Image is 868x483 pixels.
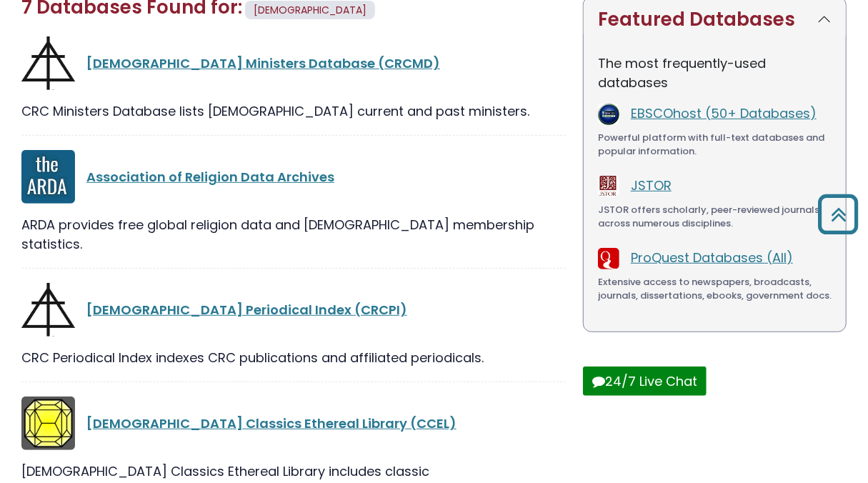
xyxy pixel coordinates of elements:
div: Powerful platform with full-text databases and popular information. [598,131,832,159]
span: [DEMOGRAPHIC_DATA] [254,3,366,17]
div: CRC Periodical Index indexes CRC publications and affiliated periodicals. [21,348,566,367]
div: ARDA provides free global religion data and [DEMOGRAPHIC_DATA] membership statistics. [21,215,566,254]
a: [DEMOGRAPHIC_DATA] Ministers Database (CRCMD) [86,54,440,72]
div: JSTOR offers scholarly, peer-reviewed journals across numerous disciplines. [598,203,832,231]
button: 24/7 Live Chat [583,367,707,396]
div: Extensive access to newspapers, broadcasts, journals, dissertations, ebooks, government docs. [598,275,832,303]
a: Association of Religion Data Archives [86,168,334,186]
a: EBSCOhost (50+ Databases) [631,104,817,122]
a: [DEMOGRAPHIC_DATA] Periodical Index (CRCPI) [86,301,407,319]
p: The most frequently-used databases [598,54,832,92]
a: JSTOR [631,176,672,194]
div: CRC Ministers Database lists [DEMOGRAPHIC_DATA] current and past ministers. [21,101,566,121]
a: [DEMOGRAPHIC_DATA] Classics Ethereal Library (CCEL) [86,414,457,432]
a: Back to Top [813,201,864,227]
a: ProQuest Databases (All) [631,249,793,267]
